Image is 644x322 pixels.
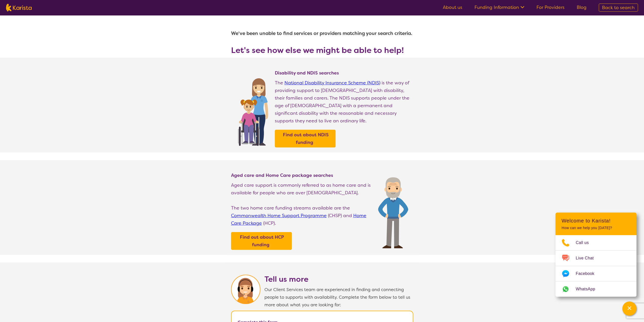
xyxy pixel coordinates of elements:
[536,4,565,10] a: For Providers
[576,254,600,262] span: Live Chat
[6,4,32,11] img: Karista logo
[378,177,408,248] img: Find Age care and home care package services and providers
[240,234,284,248] b: Find out about HCP funding
[577,4,587,10] a: Blog
[231,172,373,178] h4: Aged care and Home Care package searches
[576,239,595,247] span: Call us
[474,4,524,10] a: Funding Information
[555,235,636,297] ul: Choose channel
[562,218,630,224] h2: Welcome to Karista!
[443,4,462,10] a: About us
[232,233,290,249] a: Find out about HCP funding
[264,275,413,284] h2: Tell us more
[236,75,270,146] img: Find NDIS and Disability services and providers
[555,213,636,297] div: Channel Menu
[602,5,635,11] span: Back to search
[231,204,373,227] p: The two home care funding streams available are the (CHSP) and (HCP).
[264,286,413,309] p: Our Client Services team are experienced in finding and connecting people to supports with availa...
[622,301,636,316] button: Channel Menu
[231,181,373,197] p: Aged care support is commonly referred to as home care and is available for people who are over [...
[555,281,636,297] a: Web link opens in a new tab.
[231,213,327,219] a: Commonwealth Home Support Programme
[231,46,413,55] h3: Let's see how else we might be able to help!
[231,27,413,40] h1: We've been unable to find services or providers matching your search criteria.
[599,4,638,12] a: Back to search
[576,285,601,293] span: WhatsApp
[276,131,334,146] a: Find out about NDIS funding
[562,226,630,230] p: How can we help you [DATE]?
[576,270,600,277] span: Facebook
[284,80,380,86] a: National Disability Insurance Scheme (NDIS)
[283,132,329,145] b: Find out about NDIS funding
[231,275,260,304] img: Karista Client Service
[275,79,413,125] p: The is the way of providing support to [DEMOGRAPHIC_DATA] with disability, their families and car...
[275,70,413,76] h4: Disability and NDIS searches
